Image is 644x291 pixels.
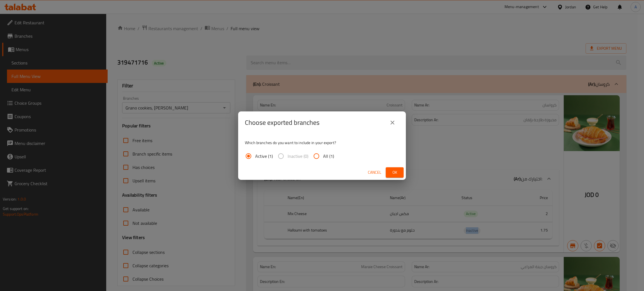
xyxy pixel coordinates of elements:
h2: Choose exported branches [245,118,319,127]
button: close [386,116,399,129]
button: Ok [386,167,404,178]
span: Cancel [368,169,381,176]
span: Inactive (0) [288,153,308,159]
span: Ok [390,169,399,176]
p: Which branches do you want to include in your export? [245,140,399,145]
button: Cancel [366,167,383,178]
span: Active (1) [255,153,273,159]
span: All (1) [323,153,334,159]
